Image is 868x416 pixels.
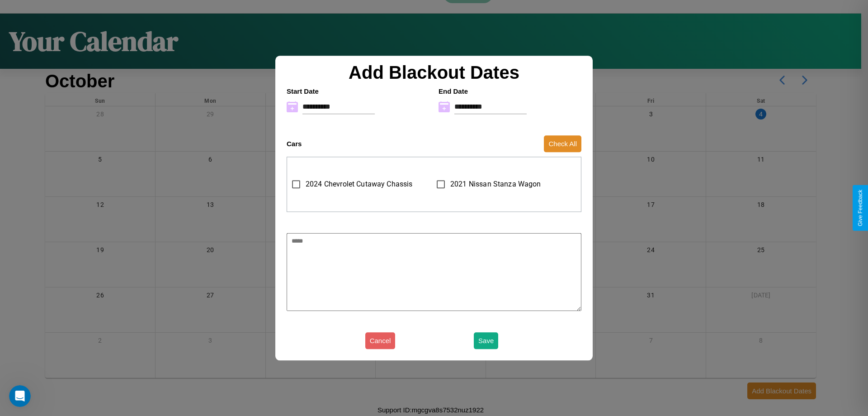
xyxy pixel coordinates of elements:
h4: End Date [439,87,581,95]
div: Give Feedback [857,190,863,226]
button: Cancel [365,332,396,349]
iframe: Intercom live chat [9,385,31,407]
span: 2024 Chevrolet Cutaway Chassis [306,179,413,190]
button: Save [474,332,498,349]
h2: Add Blackout Dates [282,62,586,83]
span: 2021 Nissan Stanza Wagon [450,179,541,190]
h4: Start Date [287,87,429,95]
button: Check All [544,135,581,152]
h4: Cars [287,140,302,148]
